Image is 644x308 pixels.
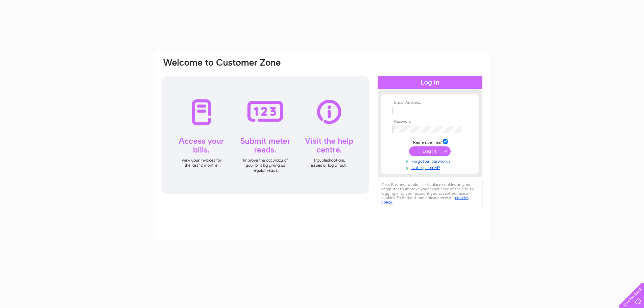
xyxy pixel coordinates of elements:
th: Password: [391,119,469,124]
a: cookies policy [381,195,469,205]
a: Not registered? [392,164,469,170]
input: Submit [409,146,451,156]
th: Email Address: [391,100,469,105]
a: Forgotten password? [392,158,469,164]
div: Clear Business would like to place cookies on your computer to improve your experience of the sit... [378,179,482,208]
td: Remember me? [391,138,469,145]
